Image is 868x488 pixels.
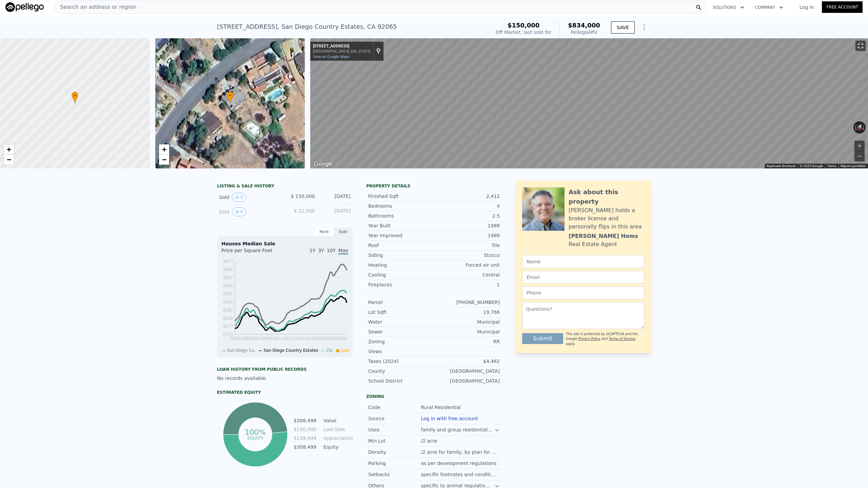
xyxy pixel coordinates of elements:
[569,232,638,240] div: [PERSON_NAME] Homs
[368,358,434,365] div: Taxes (2024)
[322,443,353,451] td: Equity
[368,232,434,239] div: Year Improved
[7,155,11,164] span: −
[72,93,78,99] span: •
[247,435,263,440] tspan: equity
[217,367,353,372] div: Loan history from public records
[223,267,233,272] tspan: $562
[334,227,353,236] div: Sale
[293,426,317,433] td: $150,000
[434,309,500,316] div: 19,766
[310,248,315,253] span: 1Y
[522,271,644,284] input: Email
[569,187,644,206] div: Ask about this property
[578,337,600,341] a: Privacy Policy
[326,348,333,353] span: Zip
[232,193,246,202] button: View historical data
[421,471,500,478] div: specific footnotes and conditions apply
[434,328,500,335] div: Municipal
[55,3,136,11] span: Search an address or region
[315,336,325,341] tspan: 2020
[313,49,371,54] div: [GEOGRAPHIC_DATA], [US_STATE]
[294,336,304,341] tspan: 2015
[522,255,644,268] input: Name
[251,336,262,341] tspan: 2007
[368,222,434,229] div: Year Built
[263,348,318,353] span: San Diego Country Estates
[611,21,635,34] button: SAVE
[827,164,836,168] a: Terms (opens in new tab)
[368,212,434,219] div: Bathrooms
[421,404,462,411] div: Rural Residential
[223,300,233,304] tspan: $342
[341,348,350,353] span: Sale
[217,183,353,190] div: LISTING & SALE HISTORY
[368,378,434,384] div: School District
[293,434,317,442] td: $158,499
[368,338,434,345] div: Zoning
[312,160,334,168] img: Google
[322,426,353,433] td: Last Sale
[338,248,348,255] span: Max
[368,262,434,268] div: Heating
[318,248,324,253] span: 3Y
[366,183,502,189] div: Property details
[327,248,336,253] span: 10Y
[227,91,234,103] div: •
[434,299,500,306] div: [PHONE_NUMBER]
[609,337,635,341] a: Terms of Service
[862,121,866,134] button: Rotate clockwise
[223,316,233,321] tspan: $232
[368,309,434,316] div: Lot Sqft
[750,1,789,14] button: Company
[434,262,500,268] div: Forced air unit
[568,22,600,29] span: $834,000
[368,328,434,335] div: Sewer
[841,164,866,168] a: Report a problem
[366,394,502,399] div: Zoning
[4,144,14,155] a: Zoom in
[368,449,421,455] div: Density
[313,55,350,59] a: View on Google Maps
[293,443,317,451] td: $308,499
[376,47,381,55] a: Show location on map
[522,333,563,344] button: Submit
[322,434,353,442] td: Appreciation
[326,336,336,341] tspan: 2022
[854,121,865,134] button: Reset the view
[291,194,315,199] span: $ 150,000
[707,1,750,14] button: Solutions
[434,358,500,365] div: $4,462
[508,22,540,29] span: $150,000
[368,438,421,444] div: Min Lot
[368,281,434,288] div: Fireplaces
[293,417,317,424] td: $308,499
[822,1,863,13] a: Free Account
[223,259,233,264] tspan: $617
[368,252,434,259] div: Siding
[566,332,644,346] div: This site is protected by reCAPTCHA and the Google and apply.
[368,271,434,278] div: Cooling
[7,145,11,154] span: +
[853,121,857,134] button: Rotate counterclockwise
[496,29,551,36] div: Off Market, last sold for
[162,145,166,154] span: +
[312,160,334,168] a: Open this area in Google Maps (opens a new window)
[244,428,266,436] tspan: 100%
[434,212,500,219] div: 2.5
[434,232,500,239] div: 1989
[434,203,500,209] div: 4
[421,416,478,421] button: Log in with free account
[232,207,246,216] button: View historical data
[223,332,233,337] tspan: $122
[637,21,651,34] button: Show Options
[568,29,600,36] div: Pellego ARV
[854,141,865,151] button: Zoom in
[569,240,617,248] div: Real Estate Agent
[159,155,169,165] a: Zoom out
[320,207,351,216] div: [DATE]
[368,471,421,478] div: Setbacks
[368,193,434,200] div: Finished Sqft
[368,319,434,325] div: Water
[217,375,353,382] div: No records available.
